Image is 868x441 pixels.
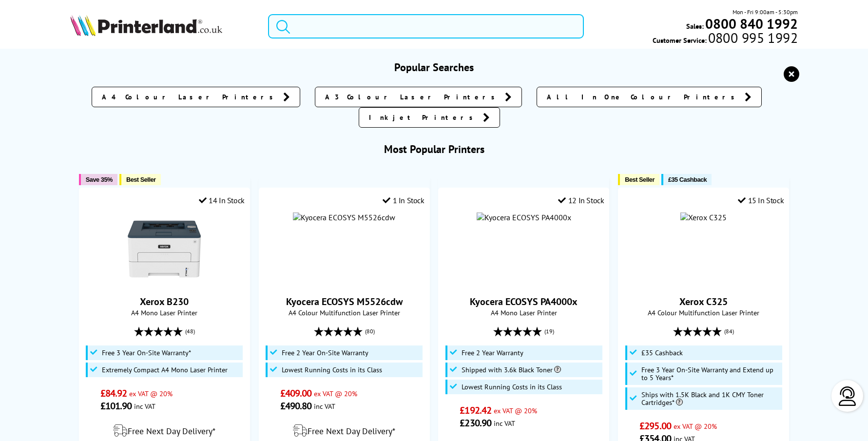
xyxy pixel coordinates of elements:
span: Free 2 Year On-Site Warranty [282,349,368,357]
span: inc VAT [134,402,155,411]
a: Printerland Logo [70,15,256,38]
span: Save 35% [86,176,113,183]
span: (84) [724,322,734,341]
span: Free 3 Year On-Site Warranty* [102,349,191,357]
span: Sales: [686,21,704,31]
span: Inkjet Printers [369,113,478,122]
span: A3 Colour Laser Printers [325,92,500,102]
a: Xerox B230 [140,295,189,308]
span: Lowest Running Costs in its Class [282,366,382,374]
img: Xerox C325 [680,212,727,222]
input: Search product or [268,14,584,38]
span: ex VAT @ 20% [494,406,537,415]
span: Customer Service: [653,33,798,45]
div: 12 In Stock [558,195,604,205]
img: Kyocera ECOSYS M5526cdw [293,212,395,222]
span: Free 2 Year Warranty [462,349,523,357]
button: Save 35% [79,174,117,185]
a: Kyocera ECOSYS PA4000x [470,295,578,308]
img: Xerox B230 [128,212,201,286]
span: £192.42 [460,404,491,417]
a: Kyocera ECOSYS M5526cdw [286,295,403,308]
span: A4 Mono Laser Printer [84,308,245,317]
span: (48) [185,322,195,341]
b: 0800 840 1992 [705,15,798,33]
span: £409.00 [280,387,312,400]
h3: Most Popular Printers [70,142,798,156]
span: 0800 995 1992 [707,33,798,42]
span: A4 Colour Multifunction Laser Printer [264,308,424,317]
span: (80) [365,322,375,341]
a: 0800 840 1992 [704,19,798,28]
h3: Popular Searches [70,60,798,74]
span: Lowest Running Costs in its Class [462,383,562,391]
span: Shipped with 3.6k Black Toner [462,366,561,374]
img: Printerland Logo [70,15,222,36]
span: ex VAT @ 20% [674,422,717,431]
button: £35 Cashback [661,174,712,185]
img: user-headset-light.svg [838,386,857,406]
span: A4 Mono Laser Printer [444,308,604,317]
span: ex VAT @ 20% [314,389,357,398]
span: A4 Colour Multifunction Laser Printer [623,308,784,317]
span: £35 Cashback [641,349,683,357]
span: £295.00 [639,420,671,432]
button: Best Seller [119,174,161,185]
span: (19) [544,322,554,341]
a: Xerox C325 [679,295,728,308]
span: £101.90 [100,400,132,412]
a: A3 Colour Laser Printers [315,87,522,107]
a: Xerox B230 [128,278,201,288]
a: All In One Colour Printers [537,87,762,107]
div: 14 In Stock [199,195,245,205]
span: Extremely Compact A4 Mono Laser Printer [102,366,228,374]
div: 1 In Stock [383,195,424,205]
span: £84.92 [100,387,127,400]
span: £35 Cashback [668,176,707,183]
a: A4 Colour Laser Printers [92,87,300,107]
span: A4 Colour Laser Printers [102,92,278,102]
span: £490.80 [280,400,312,412]
a: Inkjet Printers [359,107,500,128]
span: inc VAT [314,402,335,411]
span: Best Seller [126,176,156,183]
span: inc VAT [494,419,515,428]
img: Kyocera ECOSYS PA4000x [477,212,571,222]
span: All In One Colour Printers [547,92,740,102]
span: Free 3 Year On-Site Warranty and Extend up to 5 Years* [641,366,780,382]
button: Best Seller [618,174,659,185]
span: £230.90 [460,417,491,429]
span: ex VAT @ 20% [129,389,173,398]
span: Mon - Fri 9:00am - 5:30pm [733,7,798,17]
div: 15 In Stock [738,195,784,205]
span: Best Seller [625,176,655,183]
span: Ships with 1.5K Black and 1K CMY Toner Cartridges* [641,391,780,406]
